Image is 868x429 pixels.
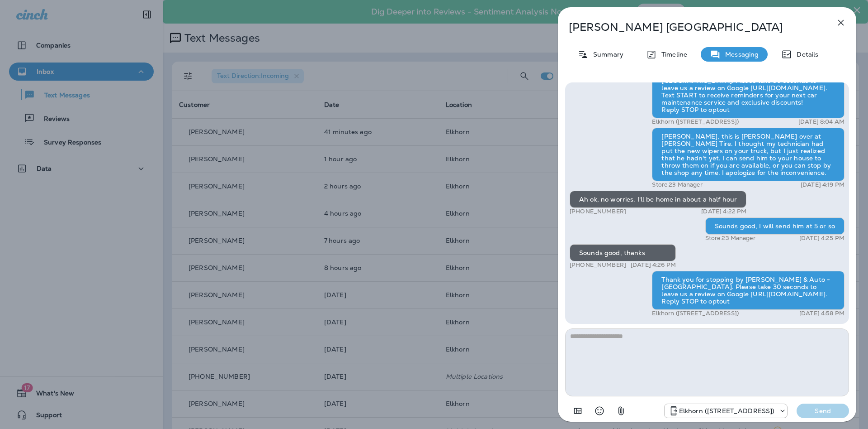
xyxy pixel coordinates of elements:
p: Store 23 Manager [705,235,755,242]
p: Messaging [721,51,759,58]
button: Select an emoji [590,402,609,420]
div: Thank you for stopping by [PERSON_NAME] & Auto - [GEOGRAPHIC_DATA]. Please take 30 seconds to lea... [652,271,844,310]
div: +1 (402) 502-7400 [665,405,788,416]
p: [PERSON_NAME] [GEOGRAPHIC_DATA] [569,21,816,34]
button: Add in a premade template [569,402,587,420]
p: Elkhorn ([STREET_ADDRESS]) [652,310,739,317]
p: Elkhorn ([STREET_ADDRESS]) [679,407,775,415]
p: [DATE] 4:22 PM [701,208,746,215]
p: [DATE] 8:04 AM [798,118,844,125]
p: Summary [589,51,623,58]
p: [PHONE_NUMBER] [570,208,626,215]
p: [DATE] 4:25 PM [799,235,844,242]
div: [PERSON_NAME], this is [PERSON_NAME] over at [PERSON_NAME] Tire. I thought my technician had put ... [652,128,844,181]
p: [DATE] 4:26 PM [631,261,676,269]
div: Thank you for stopping by [PERSON_NAME] & Auto - [GEOGRAPHIC_DATA]. Please take 30 seconds to lea... [652,65,844,118]
div: Ah ok, no worries. I'll be home in about a half hour [570,191,746,208]
div: Sounds good, I will send him at 5 or so [705,217,844,235]
p: [DATE] 4:19 PM [801,181,844,188]
p: [PHONE_NUMBER] [570,261,626,269]
p: Timeline [657,51,687,58]
p: [DATE] 4:58 PM [799,310,844,317]
div: Sounds good, thanks [570,244,676,261]
p: Store 23 Manager [652,181,702,188]
p: Elkhorn ([STREET_ADDRESS]) [652,118,739,125]
p: Details [792,51,818,58]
